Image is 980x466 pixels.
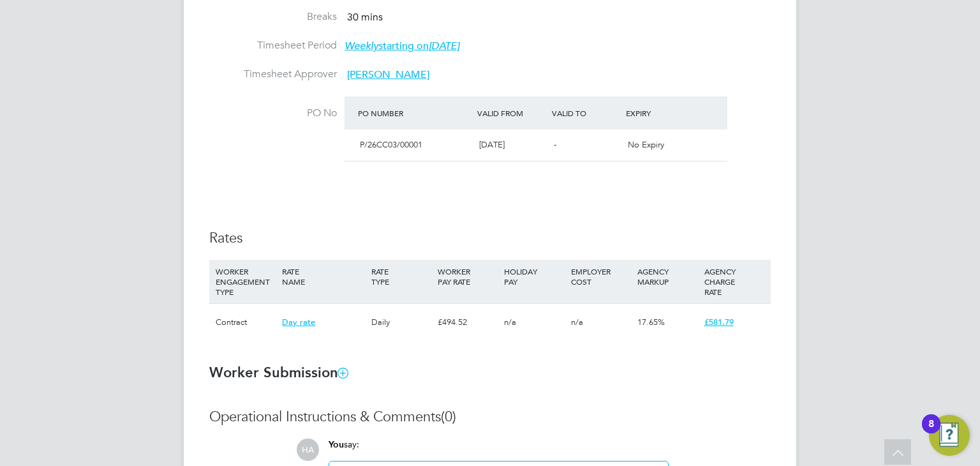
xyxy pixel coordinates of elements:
span: £581.79 [704,317,734,327]
button: Open Resource Center, 8 new notifications [929,415,970,456]
span: n/a [504,317,516,327]
span: [PERSON_NAME] [347,68,429,81]
em: Weekly [345,40,378,52]
span: 30 mins [347,11,383,24]
div: RATE NAME [279,260,367,293]
span: HA [297,439,319,461]
h3: Operational Instructions & Comments [209,408,771,426]
b: Worker Submission [209,364,348,381]
div: 8 [928,424,934,440]
h3: Rates [209,229,771,248]
div: Valid From [474,101,549,124]
span: - [554,139,556,150]
span: You [329,439,344,450]
div: Contract [212,304,279,341]
em: [DATE] [429,40,459,52]
label: Timesheet Period [209,39,337,52]
span: [DATE] [479,139,505,150]
div: AGENCY CHARGE RATE [701,260,768,303]
span: Day rate [282,317,315,327]
div: WORKER PAY RATE [434,260,501,293]
label: Breaks [209,10,337,24]
span: starting on [345,40,459,52]
div: EMPLOYER COST [568,260,634,293]
span: P/26CC03/00001 [360,139,422,150]
div: RATE TYPE [368,260,434,293]
span: No Expiry [628,139,664,150]
div: AGENCY MARKUP [634,260,701,293]
div: £494.52 [434,304,501,341]
span: (0) [441,408,456,425]
div: say: [329,439,669,461]
span: 17.65% [637,317,665,327]
div: Valid To [549,101,623,124]
div: WORKER ENGAGEMENT TYPE [212,260,279,303]
div: Daily [368,304,434,341]
div: PO Number [355,101,474,124]
div: Expiry [623,101,697,124]
div: HOLIDAY PAY [501,260,567,293]
span: n/a [571,317,583,327]
label: PO No [209,107,337,120]
label: Timesheet Approver [209,68,337,81]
